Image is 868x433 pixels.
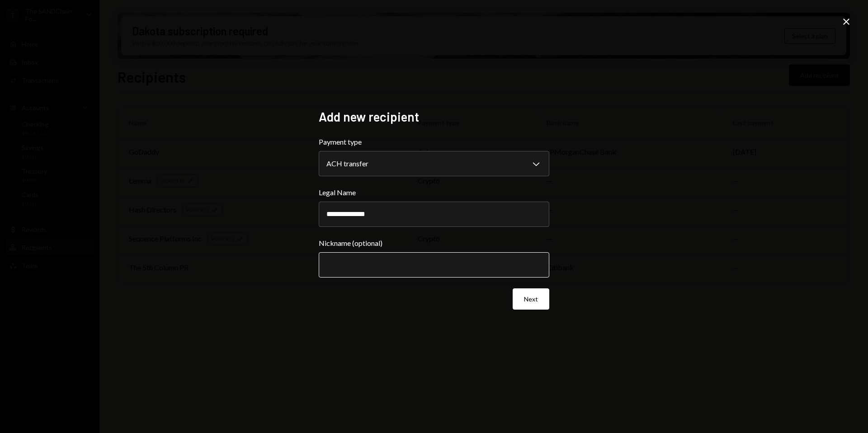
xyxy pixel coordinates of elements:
h2: Add new recipient [319,108,549,126]
label: Legal Name [319,187,549,198]
label: Payment type [319,136,549,147]
button: Next [513,288,549,310]
button: Payment type [319,151,549,176]
label: Nickname (optional) [319,238,549,249]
